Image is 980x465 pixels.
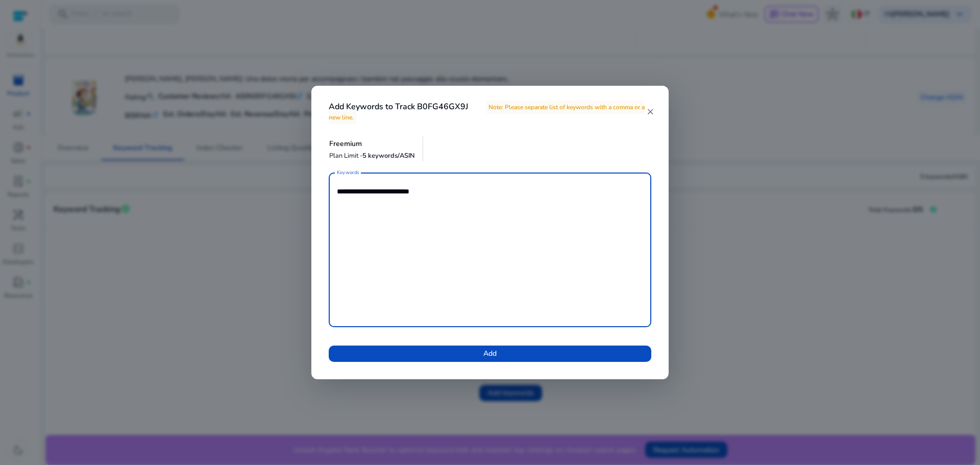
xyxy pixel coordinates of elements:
p: Plan Limit - [329,151,415,161]
span: Add [483,348,497,359]
h4: Add Keywords to Track B0FG46GX9J [329,102,646,121]
mat-label: Keywords [337,169,359,176]
span: Note: Please separate list of keywords with a comma or a new line. [329,101,645,124]
mat-icon: close [646,107,654,116]
span: 5 keywords/ASIN [362,151,415,160]
button: Add [329,346,651,362]
h5: Freemium [329,140,415,149]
